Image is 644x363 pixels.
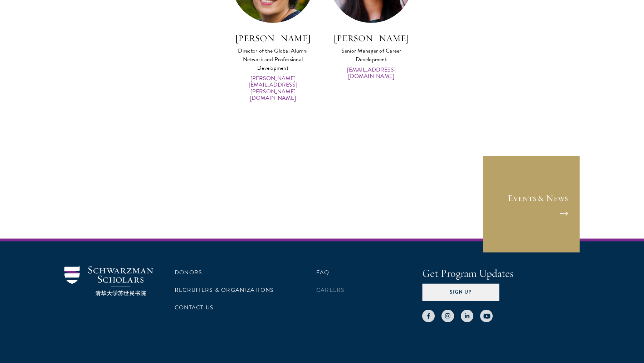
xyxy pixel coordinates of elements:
[231,32,315,72] a: [PERSON_NAME] Director of the Global Alumni Network and Professional Development
[231,75,315,102] a: [PERSON_NAME][EMAIL_ADDRESS][PERSON_NAME][DOMAIN_NAME]
[231,46,315,72] div: Director of the Global Alumni Network and Professional Development
[329,67,413,80] a: [EMAIL_ADDRESS][DOMAIN_NAME]
[231,32,315,44] h3: [PERSON_NAME]
[316,286,345,294] a: Careers
[422,266,580,281] h4: Get Program Updates
[329,32,413,44] h3: [PERSON_NAME]
[329,46,413,64] div: Senior Manager of Career Development
[316,268,330,277] a: FAQ
[422,284,499,301] button: Sign Up
[64,266,153,296] img: Schwarzman Scholars
[175,303,214,312] a: Contact Us
[175,286,274,294] a: Recruiters & Organizations
[483,156,580,252] a: Events & News
[175,268,202,277] a: Donors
